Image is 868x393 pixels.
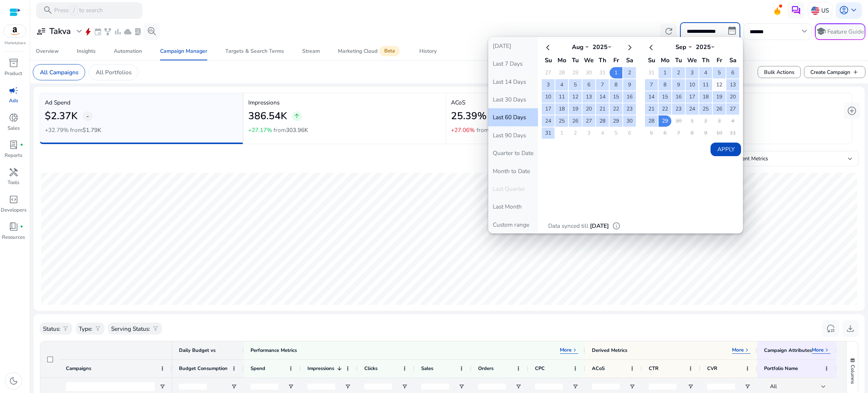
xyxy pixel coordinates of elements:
button: Quarter to Date [488,144,538,162]
span: CVR [707,365,717,372]
p: Reports [5,152,22,160]
button: Last 14 Days [488,73,538,91]
div: Sep [669,43,692,51]
span: add_circle [847,106,857,116]
div: Keywords by Traffic [83,45,127,49]
div: v 4.0.25 [21,12,37,18]
button: refresh [660,23,677,40]
span: arrow_upward [293,113,300,120]
span: keyboard_arrow_down [799,26,809,36]
img: amazon.svg [4,25,26,37]
button: Last 90 Days [488,126,538,144]
span: Orders [478,365,494,372]
span: filter_alt [62,325,69,332]
button: download [842,320,859,337]
span: keyboard_arrow_right [824,347,830,354]
span: reset_settings [826,324,836,333]
span: Sales [421,365,433,372]
span: dark_mode [9,376,18,386]
span: refresh [664,26,674,36]
span: download [845,324,855,333]
div: Aug [566,43,589,51]
span: Portfolio Name [764,365,798,372]
p: US [821,4,829,17]
span: expand_more [74,26,84,36]
img: website_grey.svg [12,20,18,26]
button: Open Filter Menu [629,384,635,390]
span: - [86,111,89,121]
p: Tools [8,179,19,187]
div: Marketing Cloud [338,48,401,55]
span: keyboard_arrow_down [849,5,859,15]
button: Open Filter Menu [688,384,694,390]
button: Open Filter Menu [159,384,165,390]
span: Spend [251,365,265,372]
div: Domain Overview [29,45,67,49]
span: event [94,28,102,36]
span: info [612,222,620,230]
button: Apply [711,143,741,156]
span: Create Campaign [810,68,859,76]
p: Impressions [248,98,441,107]
span: search [43,5,53,15]
span: fiber_manual_record [20,143,23,147]
span: $1.79K [83,126,101,134]
button: Open Filter Menu [402,384,408,390]
span: add [852,69,859,76]
span: 303.96K [286,126,308,134]
h2: $2.37K [45,110,78,122]
span: Beta [379,46,400,56]
div: Stream [302,49,320,54]
p: Developers [1,207,26,214]
span: user_attributes [36,26,46,36]
p: Resources [2,234,25,241]
p: Ad Spend [45,98,237,107]
p: All Campaigns [40,68,78,77]
p: ACoS [451,98,643,107]
h2: 25.39% [451,110,487,122]
span: Impressions [307,365,334,372]
button: Last Month [488,198,538,215]
p: All Portfolios [96,68,131,77]
span: code_blocks [9,195,18,204]
p: Serving Status: [111,324,150,333]
button: Open Filter Menu [515,384,521,390]
img: tab_keywords_by_traffic_grey.svg [75,44,81,50]
button: reset_settings [822,320,839,337]
p: Product [5,70,22,78]
span: / [70,6,77,15]
span: keyboard_arrow_right [744,347,750,354]
span: fiber_manual_record [20,225,23,229]
span: CTR [649,365,659,372]
span: bolt [84,28,92,36]
div: Domain: [DOMAIN_NAME] [20,20,83,26]
p: Status: [43,324,61,333]
div: Insights [77,49,96,54]
p: Marketplace [5,40,26,46]
p: More [812,347,824,354]
span: book_4 [9,222,18,232]
button: schoolFeature Guide [815,23,865,40]
img: tab_domain_overview_orange.svg [20,44,26,50]
p: More [560,347,572,354]
span: filter_alt [95,325,101,332]
span: Daily Budget vs [179,347,215,354]
div: Targets & Search Terms [225,49,284,54]
input: Campaigns Filter Input [66,382,155,391]
button: Open Filter Menu [231,384,237,390]
button: Custom range [488,216,538,233]
div: Derived Metrics [592,347,627,354]
div: Campaign Manager [160,49,207,54]
div: Performance Metrics [251,347,297,354]
p: +27.17% [248,127,272,133]
p: Type: [79,324,93,333]
p: Press to search [54,6,103,15]
button: Last Quarter [488,180,538,198]
span: Campaigns [66,365,91,372]
p: Sales [8,125,20,132]
button: [DATE] [488,37,538,55]
div: 2025 [589,43,611,51]
span: bar_chart [114,28,122,36]
button: Open Filter Menu [744,384,750,390]
span: keyboard_arrow_right [572,347,578,354]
